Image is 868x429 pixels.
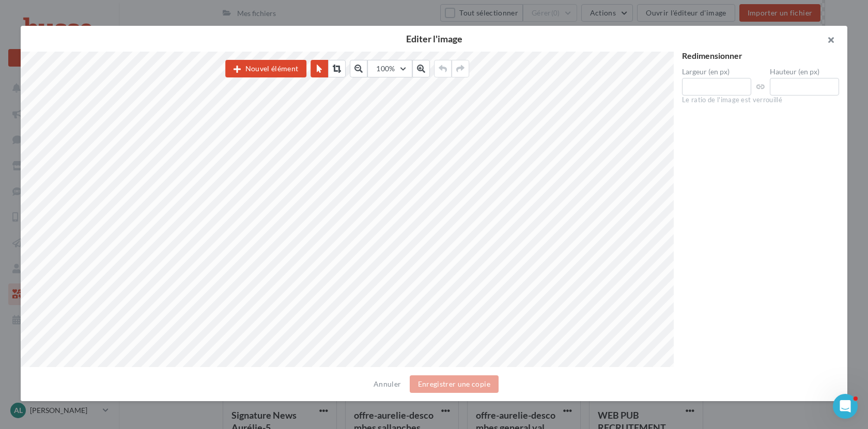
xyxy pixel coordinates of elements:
[410,375,499,393] button: Enregistrer une copie
[367,60,412,77] button: 100%
[369,378,405,390] button: Annuler
[37,34,831,43] h2: Editer l'image
[833,394,858,419] iframe: Intercom live chat
[682,52,839,60] div: Redimensionner
[770,68,839,75] label: Hauteur (en px)
[682,68,751,75] label: Largeur (en px)
[225,60,306,77] button: Nouvel élément
[682,96,839,105] div: Le ratio de l'image est verrouillé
